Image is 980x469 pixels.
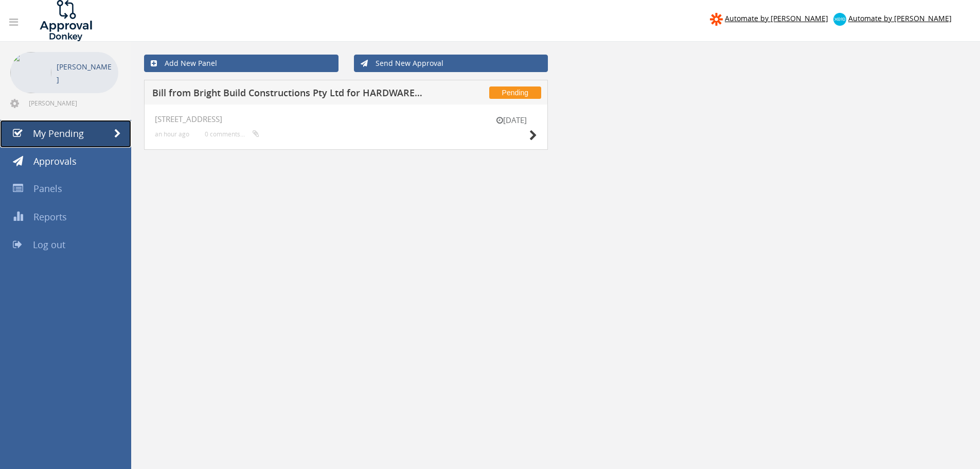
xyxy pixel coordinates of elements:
[155,130,189,138] small: an hour ago
[33,211,67,223] span: Reports
[57,60,113,86] p: [PERSON_NAME]
[152,88,423,101] h5: Bill from Bright Build Constructions Pty Ltd for HARDWARE AND GENERAL SUPPLIES LTD
[144,55,338,72] a: Add New Panel
[710,13,723,26] img: zapier-logomark.png
[33,238,65,251] span: Log out
[33,127,84,140] span: My Pending
[486,115,537,126] small: [DATE]
[725,13,828,23] span: Automate by [PERSON_NAME]
[833,13,846,26] img: xero-logo.png
[205,130,259,138] small: 0 comments...
[489,86,541,99] span: Pending
[155,115,537,124] h4: [STREET_ADDRESS]
[29,99,116,107] span: [PERSON_NAME][EMAIL_ADDRESS][DOMAIN_NAME]
[33,182,62,195] span: Panels
[354,55,548,72] a: Send New Approval
[848,13,952,23] span: Automate by [PERSON_NAME]
[33,155,77,167] span: Approvals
